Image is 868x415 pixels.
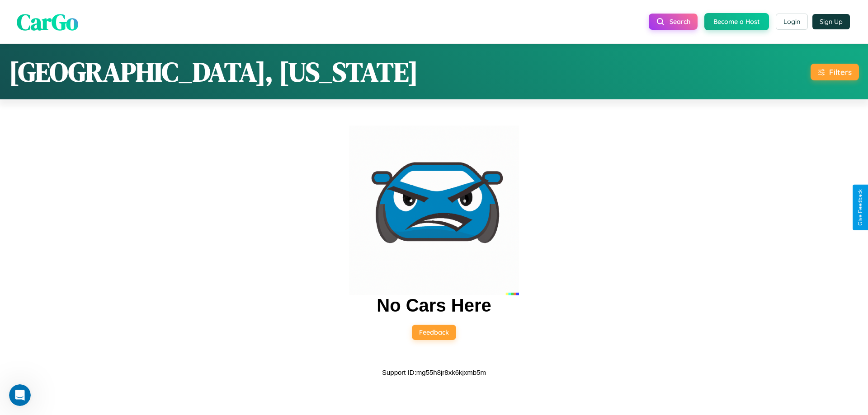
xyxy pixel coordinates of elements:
button: Search [649,14,698,30]
span: CarGo [17,6,78,37]
button: Login [776,14,808,30]
button: Filters [811,64,859,80]
button: Sign Up [812,14,850,29]
h1: [GEOGRAPHIC_DATA], [US_STATE] [9,53,418,90]
img: car [349,126,519,295]
span: Search [670,18,690,26]
button: Become a Host [704,13,769,30]
div: Filters [829,67,852,77]
p: Support ID: mg55h8jr8xk6kjxmb5m [382,366,486,378]
button: Feedback [412,325,456,340]
iframe: Intercom live chat [9,384,31,406]
h2: No Cars Here [377,295,491,316]
div: Give Feedback [857,189,863,226]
